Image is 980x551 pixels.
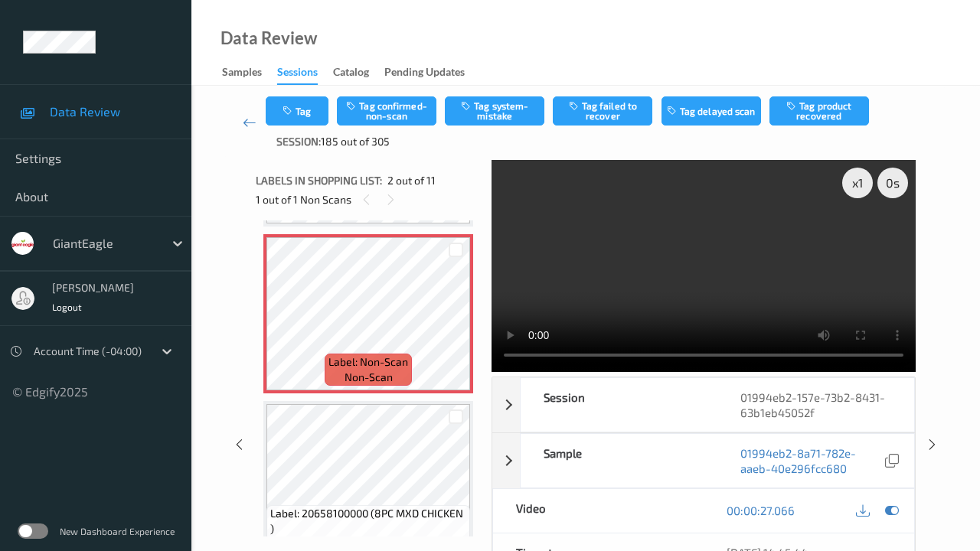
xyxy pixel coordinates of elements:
span: 2 out of 11 [387,173,436,188]
button: Tag [266,96,328,126]
div: Video [493,489,704,533]
span: 185 out of 305 [321,134,390,149]
div: 1 out of 1 Non Scans [256,190,481,209]
a: 01994eb2-8a71-782e-aaeb-40e296fcc680 [740,445,882,476]
div: Samples [222,64,262,83]
button: Tag failed to recover [553,96,652,126]
div: 0 s [877,168,908,198]
span: non-scan [345,370,393,385]
button: Tag system-mistake [445,96,544,126]
div: Sample [521,434,717,487]
div: x 1 [842,168,873,198]
a: 00:00:27.066 [727,503,795,518]
span: Label: Non-Scan [328,354,408,370]
a: Sessions [277,62,333,85]
span: Session: [276,134,321,149]
div: Sample01994eb2-8a71-782e-aaeb-40e296fcc680 [492,433,915,488]
a: Catalog [333,62,384,83]
button: Tag delayed scan [661,96,761,126]
a: Samples [222,62,277,83]
a: Pending Updates [384,62,480,83]
div: Pending Updates [384,64,465,83]
div: Data Review [220,31,317,46]
button: Tag confirmed-non-scan [337,96,436,126]
button: Tag product recovered [769,96,869,126]
div: Catalog [333,64,369,83]
div: Session [521,378,717,432]
div: Sessions [277,64,318,85]
div: 01994eb2-157e-73b2-8431-63b1eb45052f [717,378,914,432]
span: Label: 20658100000 (8PC MXD CHICKEN ) [270,506,466,536]
span: Labels in shopping list: [256,173,382,188]
div: Session01994eb2-157e-73b2-8431-63b1eb45052f [492,377,915,432]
